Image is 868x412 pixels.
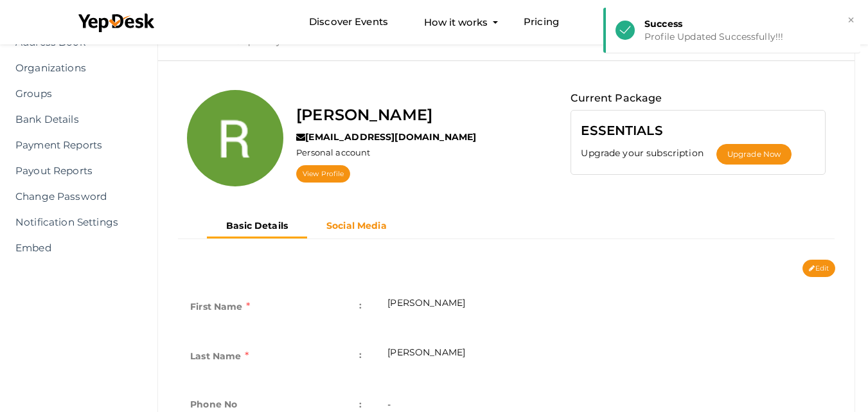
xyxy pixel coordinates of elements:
a: Embed [10,235,135,261]
label: [EMAIL_ADDRESS][DOMAIN_NAME] [296,130,476,143]
button: How it works [420,10,492,34]
label: ESSENTIALS [581,120,662,141]
a: Pricing [524,10,559,34]
span: : [359,346,362,364]
button: Basic Details [207,215,307,238]
a: Groups [10,81,135,107]
a: Organizations [10,55,135,81]
a: Notification Settings [10,210,135,235]
button: Upgrade Now [716,144,792,165]
a: Discover Events [309,10,388,34]
label: First Name [190,296,250,317]
label: Upgrade your subscription [581,147,716,159]
button: Social Media [307,215,406,237]
img: ACg8ocKE7gu7ysCzLwKRXBHMCVcVhaBgDr8Ggxugry6spRDshIjPtQ=s100 [187,90,283,186]
a: Payment Reports [10,132,135,158]
label: Last Name [190,346,249,366]
a: Change Password [10,184,135,210]
label: Personal account [296,147,370,159]
b: Basic Details [226,220,288,231]
td: [PERSON_NAME] [375,283,835,333]
a: Payout Reports [10,158,135,184]
button: × [847,13,855,28]
div: Profile Updated Successfully!!! [644,30,851,43]
td: [PERSON_NAME] [375,333,835,382]
span: : [359,296,362,314]
label: Current Package [571,90,662,107]
b: Social Media [326,220,387,231]
label: [PERSON_NAME] [296,103,432,127]
a: Bank Details [10,107,135,132]
button: Edit [802,260,835,277]
a: View Profile [296,165,350,183]
div: Success [644,17,851,30]
a: Profile Details View & Update your Profile Details [164,37,848,49]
